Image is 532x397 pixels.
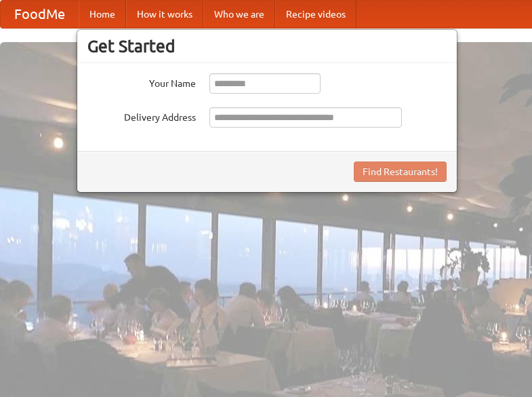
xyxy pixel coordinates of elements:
[87,36,447,56] h3: Get Started
[126,1,203,28] a: How it works
[87,73,196,90] label: Your Name
[87,107,196,124] label: Delivery Address
[203,1,275,28] a: Who we are
[79,1,126,28] a: Home
[275,1,356,28] a: Recipe videos
[354,162,447,182] button: Find Restaurants!
[1,1,79,28] a: FoodMe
